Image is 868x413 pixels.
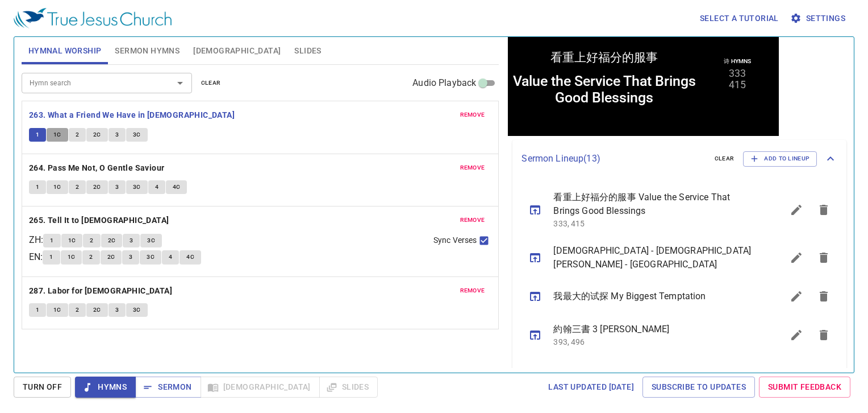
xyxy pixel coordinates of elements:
span: 4 [169,252,172,262]
button: 1C [61,250,82,264]
span: 3 [115,130,119,140]
p: 393, 496 [553,336,756,348]
button: 2C [101,234,123,247]
span: Hymnal Worship [28,44,102,58]
span: 1C [68,236,76,246]
button: 2 [82,250,99,264]
span: 4 [155,182,158,192]
button: 2 [83,234,100,247]
p: ZH : [29,233,43,247]
button: clear [708,152,741,166]
span: Audio Playback [412,76,476,90]
span: 1C [53,182,61,192]
span: 3 [130,236,133,246]
span: 2C [93,130,101,140]
button: 1C [61,234,83,247]
span: Subscribe to Updates [652,380,746,394]
button: 2C [86,128,108,142]
a: Last updated [DATE] [544,377,639,398]
span: 2C [93,305,101,315]
span: 2C [108,236,116,246]
span: 1 [36,182,39,192]
span: 3 [115,182,119,192]
iframe: from-child [508,12,779,136]
span: 3C [147,252,155,262]
span: [DEMOGRAPHIC_DATA] [193,44,281,58]
button: 4C [180,250,201,264]
button: Add to Lineup [743,151,817,166]
button: 1C [47,303,68,317]
button: 1C [47,180,68,194]
span: remove [460,215,485,225]
span: 4C [173,182,181,192]
span: 2 [76,182,79,192]
button: 263. What a Friend We Have in [DEMOGRAPHIC_DATA] [29,108,237,122]
p: 333, 415 [553,218,756,229]
button: 4 [148,180,165,194]
span: clear [715,154,735,164]
span: Submit Feedback [768,380,841,394]
span: [DEMOGRAPHIC_DATA] - [DEMOGRAPHIC_DATA][PERSON_NAME] - [GEOGRAPHIC_DATA] [553,244,756,271]
button: remove [453,108,492,122]
button: 2C [86,303,108,317]
span: 1 [50,236,53,246]
span: Select a tutorial [700,11,779,26]
span: Turn Off [23,380,62,394]
button: clear [194,76,228,90]
button: 3 [108,128,126,142]
span: 1C [53,305,61,315]
button: 2C [86,180,108,194]
button: 2 [69,180,86,194]
span: 2 [76,130,79,140]
span: 3C [133,130,141,140]
span: Slides [294,44,321,58]
button: remove [453,161,492,175]
button: Turn Off [14,377,71,398]
button: Open [172,75,188,91]
span: 2 [89,252,93,262]
span: 約翰三書 3 [PERSON_NAME] [553,323,756,336]
button: 1 [43,234,60,247]
b: 264. Pass Me Not, O Gentle Saviour [29,161,165,175]
button: 3C [126,180,148,194]
a: Submit Feedback [759,377,850,398]
button: 3 [122,250,139,264]
span: 3C [133,305,141,315]
p: EN : [29,250,43,264]
button: Sermon [135,377,201,398]
button: Select a tutorial [695,8,783,29]
button: 2C [101,250,122,264]
button: Settings [788,8,850,29]
b: 265. Tell It to [DEMOGRAPHIC_DATA] [29,213,169,228]
button: 1 [29,128,46,142]
span: 3 [129,252,132,262]
button: 3C [126,303,148,317]
span: 3C [133,182,141,192]
button: 3C [140,250,161,264]
span: 宗教教育禱告 RE Prayer [553,367,756,381]
span: Sermon [144,380,191,394]
span: Settings [792,11,845,26]
span: 2C [93,182,101,192]
button: 1 [43,250,60,264]
button: 4C [166,180,187,194]
span: Last updated [DATE] [548,380,634,394]
button: 3 [123,234,140,247]
span: 1 [36,130,39,140]
button: 3 [108,303,126,317]
span: Hymns [84,380,127,394]
button: 287. Labor for [DEMOGRAPHIC_DATA] [29,284,174,298]
p: Sermon Lineup ( 13 ) [521,152,705,166]
button: 3 [108,180,126,194]
button: 2 [69,303,86,317]
span: 4C [186,252,194,262]
button: 3C [140,234,162,247]
span: 1C [53,130,61,140]
b: 287. Labor for [DEMOGRAPHIC_DATA] [29,284,172,298]
button: 265. Tell It to [DEMOGRAPHIC_DATA] [29,213,171,228]
button: remove [453,213,492,227]
button: 264. Pass Me Not, O Gentle Saviour [29,161,166,175]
